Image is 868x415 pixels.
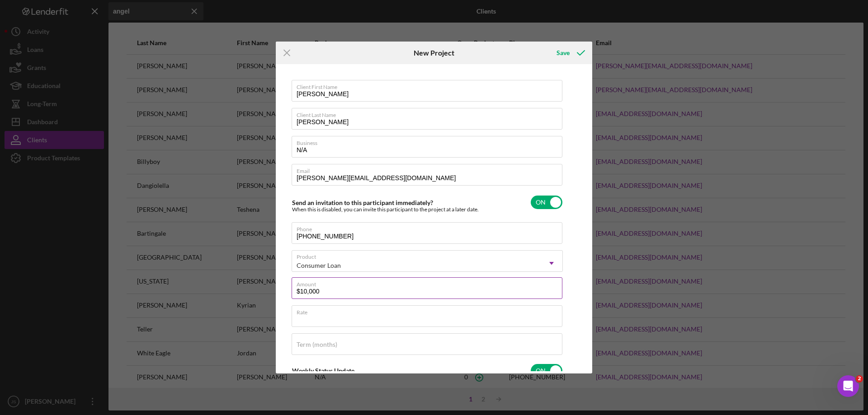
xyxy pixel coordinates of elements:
label: Business [297,136,562,146]
label: Rate [297,306,562,316]
button: Save [547,44,592,62]
div: Consumer Loan [297,262,341,269]
label: Phone [297,223,562,233]
label: Term (months) [297,341,337,348]
label: Weekly Status Update [292,367,354,374]
label: Amount [297,278,562,288]
label: Client Last Name [297,108,562,118]
div: Save [557,44,570,62]
label: Send an invitation to this participant immediately? [292,199,433,206]
h6: New Project [414,49,454,57]
iframe: Intercom live chat [837,375,859,397]
label: Email [297,164,562,174]
span: 2 [856,375,863,382]
div: When this is disabled, you can invite this participant to the project at a later date. [292,206,479,213]
label: Client First Name [297,80,562,90]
